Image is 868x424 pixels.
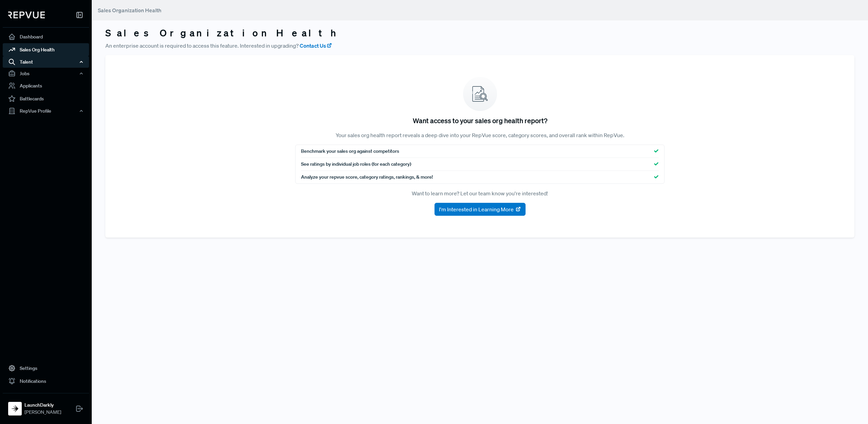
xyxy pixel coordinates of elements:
[413,116,547,125] h5: Want access to your sales org health report?
[105,42,854,50] p: An enterprise account is required to access this feature. Interested in upgrading?
[3,92,89,105] a: Battlecards
[24,402,61,409] strong: LaunchDarkly
[300,42,332,50] a: Contact Us
[3,79,89,92] a: Applicants
[24,409,61,416] span: [PERSON_NAME]
[10,403,20,414] img: LaunchDarkly
[439,205,514,213] span: I'm Interested in Learning More
[301,161,411,168] span: See ratings by individual job roles (for each category)
[3,56,89,68] button: Talent
[3,30,89,43] a: Dashboard
[295,189,665,197] p: Want to learn more? Let our team know you're interested!
[3,43,89,56] a: Sales Org Health
[3,375,89,388] a: Notifications
[3,105,89,117] button: RepVue Profile
[8,12,45,18] img: RepVue
[3,393,89,419] a: LaunchDarklyLaunchDarkly[PERSON_NAME]
[301,174,433,181] span: Analyze your repvue score, category ratings, rankings, & more!
[3,68,89,79] button: Jobs
[105,27,854,39] h3: Sales Organization Health
[3,362,89,375] a: Settings
[98,7,161,14] span: Sales Organization Health
[301,148,399,155] span: Benchmark your sales org against competitors
[295,131,665,139] p: Your sales org health report reveals a deep dive into your RepVue score, category scores, and ove...
[435,203,526,216] button: I'm Interested in Learning More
